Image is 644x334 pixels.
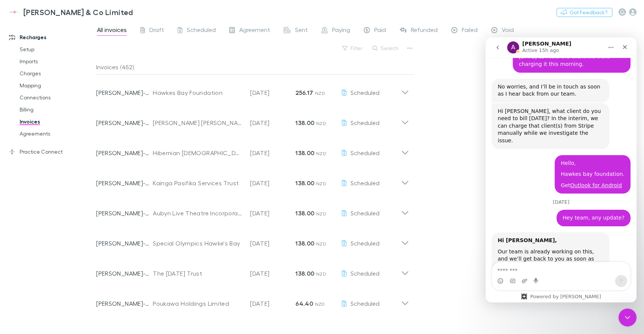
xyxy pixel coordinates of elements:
[556,8,612,17] button: Got Feedback?
[90,195,415,225] div: [PERSON_NAME]-0032Aubyn Live Theatre Incorporated[DATE]138.00 NZDScheduled
[12,200,71,206] b: Hi [PERSON_NAME],
[153,148,243,157] div: Hibernian [DEMOGRAPHIC_DATA] Benefit Society Branch 172
[295,119,314,127] strong: 138.00
[350,149,380,156] span: Scheduled
[12,128,102,140] a: Agreements
[350,209,380,217] span: Scheduled
[90,75,415,105] div: [PERSON_NAME]-0095Hawkes Bay Foundation[DATE]256.17 NZDScheduled
[295,239,314,247] strong: 138.00
[316,241,326,247] span: NZD
[338,44,367,53] button: Filter
[618,308,636,326] iframe: Intercom live chat
[3,3,138,21] a: [PERSON_NAME] & Co Limited
[316,151,326,156] span: NZD
[96,209,153,218] p: [PERSON_NAME]-0032
[250,148,295,157] p: [DATE]
[250,209,295,218] p: [DATE]
[374,26,386,36] span: Paid
[12,67,102,79] a: Charges
[350,300,380,307] span: Scheduled
[12,92,102,104] a: Connections
[96,269,153,278] p: [PERSON_NAME]-0054
[502,26,514,36] span: Void
[6,195,124,263] div: Hi [PERSON_NAME],Our team is already working on this, and we’ll get back to you as soon as possib...
[96,118,153,127] p: [PERSON_NAME]-0106
[153,299,243,308] div: Poukawa Holdings Limited
[315,301,325,307] span: NZD
[486,37,636,302] iframe: Intercom live chat
[12,104,102,116] a: Billing
[90,255,415,285] div: [PERSON_NAME]-0054The [DATE] Trust[DATE]138.00 NZDScheduled
[90,105,415,135] div: [PERSON_NAME]-0106[PERSON_NAME] [PERSON_NAME][DATE]138.00 NZDScheduled
[153,118,243,127] div: [PERSON_NAME] [PERSON_NAME]
[295,179,314,187] strong: 138.00
[153,209,243,218] div: Aubyn Live Theatre Incorporated
[129,238,141,250] button: Send a message…
[12,43,102,55] a: Setup
[48,241,54,247] button: Start recording
[187,26,216,36] span: Scheduled
[295,26,308,36] span: Sent
[6,195,145,269] div: Alex says…
[96,148,153,157] p: [PERSON_NAME]-0052
[90,135,415,165] div: [PERSON_NAME]-0052Hibernian [DEMOGRAPHIC_DATA] Benefit Society Branch 172[DATE]138.00 NZDScheduled
[12,116,102,128] a: Invoices
[153,239,243,248] div: Special Olympics Hawke's Bay
[350,239,380,247] span: Scheduled
[369,44,403,53] button: Search
[315,90,325,96] span: NZD
[250,269,295,278] p: [DATE]
[96,239,153,248] p: [PERSON_NAME]-0097
[8,8,20,17] img: Epplett & Co Limited's Logo
[250,88,295,97] p: [DATE]
[350,119,380,126] span: Scheduled
[96,178,153,188] p: [PERSON_NAME]-0008
[96,88,153,97] p: [PERSON_NAME]-0095
[36,241,42,247] button: Upload attachment
[295,300,313,307] strong: 64.40
[149,26,164,36] span: Draft
[332,26,350,36] span: Paying
[295,149,314,157] strong: 138.00
[153,269,243,278] div: The [DATE] Trust
[23,8,133,17] h3: [PERSON_NAME] & Co Limited
[24,241,30,247] button: Gif picker
[90,225,415,255] div: [PERSON_NAME]-0097Special Olympics Hawke's Bay[DATE]138.00 NZDScheduled
[90,285,415,316] div: [PERSON_NAME]-0027Poukawa Holdings Limited[DATE]64.40 NZDScheduled
[316,211,326,217] span: NZD
[239,26,270,36] span: Agreement
[250,178,295,188] p: [DATE]
[295,270,314,277] strong: 138.00
[350,179,380,186] span: Scheduled
[316,181,326,186] span: NZD
[462,26,478,36] span: Failed
[2,31,102,43] a: Recharges
[316,271,326,277] span: NZD
[96,299,153,308] p: [PERSON_NAME]-0027
[6,225,144,238] textarea: Message…
[153,88,243,97] div: Hawkes Bay Foundation
[295,89,313,96] strong: 256.17
[12,211,118,240] div: Our team is already working on this, and we’ll get back to you as soon as possible. Apologies for...
[316,120,326,126] span: NZD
